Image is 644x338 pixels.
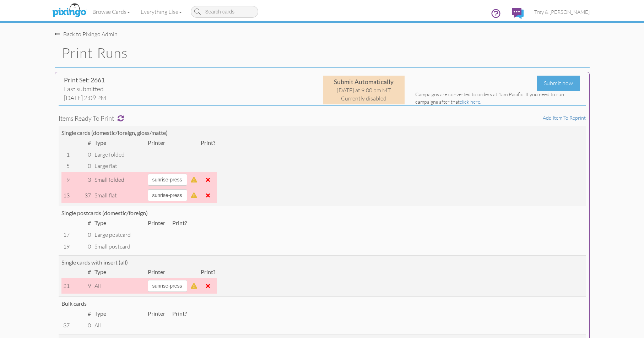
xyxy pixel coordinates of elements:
td: Type [93,266,146,278]
div: Campaigns are converted to orders at 1am Pacific. If you need to run campaigns after that [415,91,580,105]
a: Add item to reprint [543,115,586,121]
td: Print? [199,137,217,149]
td: small folded [93,172,146,187]
td: 13 [61,187,71,203]
td: 3 [71,172,93,187]
img: comments.svg [512,8,524,19]
div: Submit Automatically [325,77,403,86]
div: Single cards with insert (all) [61,258,583,267]
td: 0 [71,149,93,160]
div: Print Set: 2661 [64,76,229,84]
td: 0 [71,241,93,252]
td: All [93,320,146,331]
td: 9 [61,172,71,187]
div: Single postcards (domestic/foreign) [61,209,583,217]
td: large folded [93,149,146,160]
td: 0 [71,320,93,331]
h1: Print Runs [62,45,590,60]
div: [DATE] 2:09 PM [64,93,229,102]
td: Print? [171,308,189,320]
nav-back: Pixingo Admin [55,23,590,38]
h4: Items ready to print [59,115,586,122]
div: Currently disabled [325,94,403,103]
td: 5 [61,160,71,172]
td: # [71,137,93,149]
td: 21 [61,278,71,294]
img: pixingo logo [50,2,88,20]
input: Search cards [191,6,258,18]
td: large postcard [93,229,146,241]
div: Bulk cards [61,300,583,308]
td: small flat [93,187,146,203]
a: click here. [460,99,481,105]
td: # [71,217,93,229]
div: Single cards (domestic/foreign, gloss/matte) [61,129,583,137]
td: Print? [199,266,217,278]
div: [DATE] at 9:00 pm MT [325,86,403,94]
span: Trey & [PERSON_NAME] [534,9,590,15]
td: 37 [61,320,71,331]
a: Browse Cards [87,3,135,21]
td: small postcard [93,241,146,252]
td: Type [93,308,146,320]
td: Print? [171,217,189,229]
td: # [71,266,93,278]
td: 17 [61,229,71,241]
div: Last submitted [64,84,229,93]
td: 19 [61,241,71,252]
td: All [93,278,146,294]
td: Printer [146,137,189,149]
div: Submit now [537,76,580,91]
td: Type [93,217,146,229]
a: Trey & [PERSON_NAME] [529,3,595,21]
td: 0 [71,160,93,172]
td: Printer [146,266,189,278]
td: # [71,308,93,320]
td: 37 [71,187,93,203]
td: Printer [146,308,167,320]
td: 0 [71,229,93,241]
td: 1 [61,149,71,160]
td: 9 [71,278,93,294]
td: Printer [146,217,167,229]
td: Type [93,137,146,149]
div: Back to Pixingo Admin [55,30,118,38]
a: Everything Else [135,3,187,21]
td: large flat [93,160,146,172]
